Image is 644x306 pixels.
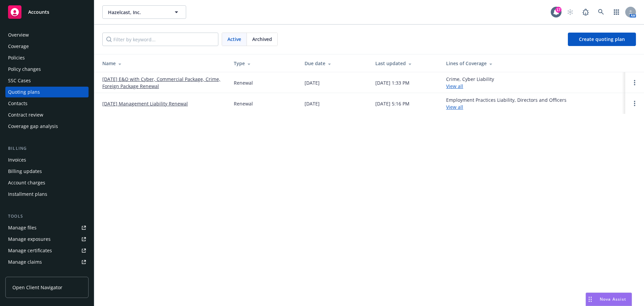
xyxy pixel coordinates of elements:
[446,60,620,67] div: Lines of Coverage
[5,87,89,97] a: Quoting plans
[5,145,89,152] div: Billing
[102,33,218,46] input: Filter by keyword...
[227,36,241,43] span: Active
[5,245,89,256] a: Manage certificates
[8,166,42,177] div: Billing updates
[594,5,608,19] a: Search
[5,52,89,63] a: Policies
[8,41,29,52] div: Coverage
[234,79,253,86] div: Renewal
[8,52,25,63] div: Policies
[563,5,577,19] a: Start snowing
[555,7,561,13] div: 17
[305,100,320,107] div: [DATE]
[5,213,89,220] div: Tools
[8,155,26,165] div: Invoices
[8,87,40,97] div: Quoting plans
[375,79,410,86] div: [DATE] 1:33 PM
[305,79,320,86] div: [DATE]
[5,121,89,132] a: Coverage gap analysis
[8,257,42,267] div: Manage claims
[5,75,89,86] a: SSC Cases
[8,189,47,200] div: Installment plans
[8,30,29,40] div: Overview
[102,60,223,67] div: Name
[102,76,223,90] a: [DATE] E&O with Cyber, Commercial Package, Crime, Foreign Package Renewal
[5,155,89,165] a: Invoices
[8,98,28,109] div: Contacts
[8,64,41,75] div: Policy changes
[5,268,89,279] a: Manage BORs
[8,234,51,245] div: Manage exposures
[252,36,272,43] span: Archived
[8,75,31,86] div: SSC Cases
[375,100,410,107] div: [DATE] 5:16 PM
[631,79,639,87] a: Open options
[234,60,294,67] div: Type
[102,100,188,107] a: [DATE] Management Liability Renewal
[586,293,594,306] div: Drag to move
[600,296,626,302] span: Nova Assist
[5,64,89,75] a: Policy changes
[631,99,639,107] a: Open options
[446,104,463,110] a: View all
[5,166,89,177] a: Billing updates
[5,3,89,21] a: Accounts
[375,60,435,67] div: Last updated
[5,177,89,188] a: Account charges
[108,9,166,16] span: Hazelcast, Inc.
[5,234,89,245] a: Manage exposures
[5,189,89,200] a: Installment plans
[5,30,89,40] a: Overview
[579,5,592,19] a: Report a Bug
[8,268,40,279] div: Manage BORs
[579,36,625,42] span: Create quoting plan
[12,284,62,291] span: Open Client Navigator
[8,245,52,256] div: Manage certificates
[28,9,49,15] span: Accounts
[5,41,89,52] a: Coverage
[586,293,632,306] button: Nova Assist
[446,83,463,89] a: View all
[234,100,253,107] div: Renewal
[8,110,43,120] div: Contract review
[5,98,89,109] a: Contacts
[8,177,45,188] div: Account charges
[8,121,58,132] div: Coverage gap analysis
[446,76,494,90] div: Crime, Cyber Liability
[5,110,89,120] a: Contract review
[305,60,365,67] div: Due date
[610,5,623,19] a: Switch app
[5,222,89,233] a: Manage files
[446,96,567,111] div: Employment Practices Liability, Directors and Officers
[102,5,186,19] button: Hazelcast, Inc.
[5,257,89,267] a: Manage claims
[568,33,636,46] a: Create quoting plan
[8,222,37,233] div: Manage files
